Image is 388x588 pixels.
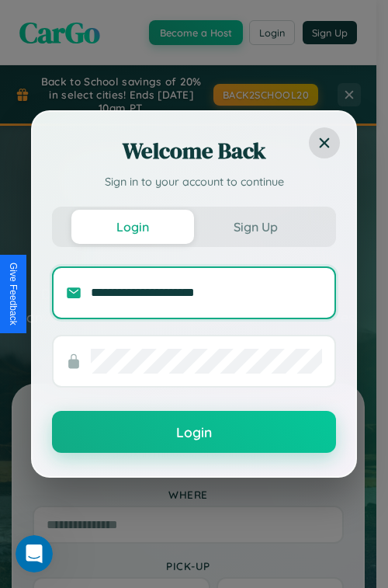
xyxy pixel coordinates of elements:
[52,411,336,453] button: Login
[52,174,336,191] p: Sign in to your account to continue
[8,263,19,325] div: Give Feedback
[194,210,317,244] button: Sign Up
[16,535,53,572] iframe: Intercom live chat
[71,210,194,244] button: Login
[52,135,336,166] h2: Welcome Back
